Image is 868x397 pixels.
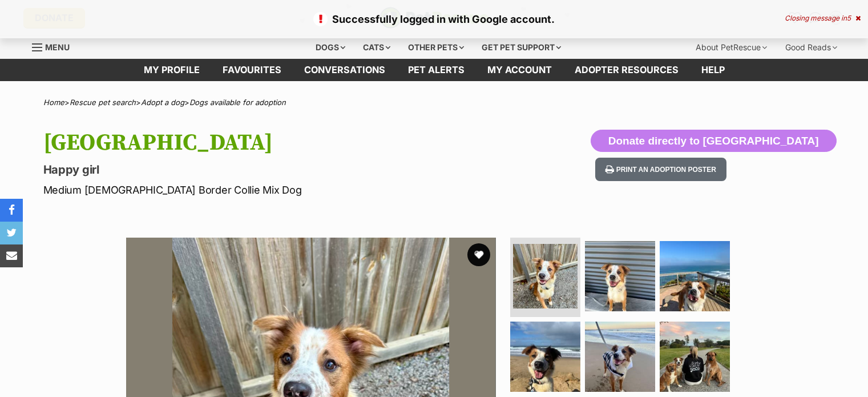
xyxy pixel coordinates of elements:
img: Photo of Maldives [585,322,655,392]
div: Other pets [400,36,472,59]
a: Help [690,59,736,81]
a: Dogs available for adoption [189,98,286,107]
div: About PetRescue [688,36,775,59]
div: > > > [15,98,854,107]
p: Medium [DEMOGRAPHIC_DATA] Border Collie Mix Dog [43,182,526,198]
img: Photo of Maldives [513,244,578,308]
p: Successfully logged in with Google account. [11,11,857,27]
a: My account [476,59,563,81]
h1: [GEOGRAPHIC_DATA] [43,130,526,156]
div: Closing message in [785,14,861,22]
a: conversations [293,59,397,81]
img: Photo of Maldives [585,241,655,311]
a: My profile [132,59,211,81]
div: Dogs [308,36,353,59]
span: 5 [847,14,851,22]
img: Photo of Maldives [510,322,580,392]
a: Favourites [211,59,293,81]
div: Cats [355,36,398,59]
p: Happy girl [43,162,526,178]
a: Pet alerts [397,59,476,81]
button: Donate directly to [GEOGRAPHIC_DATA] [591,130,837,153]
span: Menu [45,42,70,52]
a: Menu [32,36,78,57]
div: Good Reads [777,36,845,59]
img: Photo of Maldives [660,322,730,392]
a: Rescue pet search [70,98,136,107]
a: Adopt a dog [141,98,184,107]
button: Print an adoption poster [595,158,726,181]
img: Photo of Maldives [660,241,730,311]
div: Get pet support [474,36,569,59]
a: Adopter resources [563,59,690,81]
button: favourite [467,243,490,266]
a: Home [43,98,64,107]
